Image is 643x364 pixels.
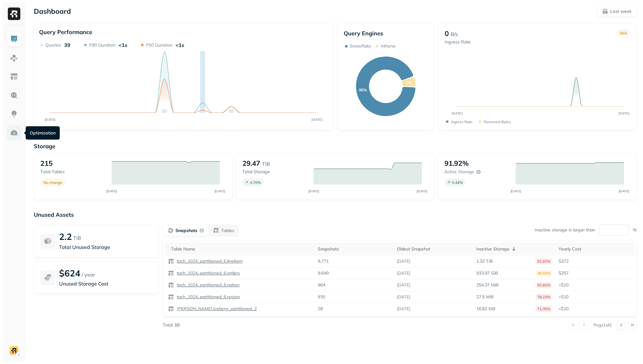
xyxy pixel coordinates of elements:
[168,306,174,312] img: table
[451,30,458,38] p: B/s
[484,119,511,124] p: Removed bytes
[10,73,18,81] img: Asset Explorer
[559,294,631,300] p: <$10
[10,129,18,137] img: Optimization
[34,7,71,16] p: Dashboard
[168,294,174,300] img: table
[43,180,62,185] p: No change
[559,270,631,276] p: $257
[174,270,240,276] a: tpch_1024_partitioned_6.orders
[444,159,469,168] p: 91.92%
[559,246,631,252] div: Yearly Cost
[34,143,637,150] p: Storage
[175,270,240,276] p: tpch_1024_partitioned_6.orders
[168,258,174,265] img: table
[535,294,552,300] p: 78.23%
[318,258,329,264] p: 9,771
[59,243,152,251] p: Total Unused Storage
[359,88,367,92] text: 95%
[89,42,115,48] p: P90 Duration
[45,42,61,48] p: Queries
[620,31,627,35] p: N/A
[452,180,463,185] p: 0.44 %
[318,306,323,312] p: 28
[174,306,257,312] a: [PERSON_NAME].iceberg_partitioned_2
[633,227,637,233] p: %
[610,8,631,14] p: Last week
[594,322,612,328] p: Page 1 of 2
[476,306,495,312] p: 16.82 KiB
[559,282,631,288] p: <$10
[175,306,257,312] p: [PERSON_NAME].iceberg_partitioned_2
[535,258,552,265] p: 51.92%
[397,258,410,264] p: [DATE]
[397,270,410,276] p: [DATE]
[597,6,637,17] button: Last week
[242,159,260,168] p: 29.47
[350,43,371,49] p: Snowflake
[82,271,95,278] p: / year
[146,42,172,48] p: P50 Duration
[106,189,117,193] tspan: [DATE]
[175,322,180,328] p: 10
[171,246,311,252] div: Table Name
[59,231,72,242] p: 2.2
[175,282,240,288] p: tpch_1024_partitioned_6.nation
[476,282,499,288] p: 254.37 MiB
[214,189,225,193] tspan: [DATE]
[444,169,474,175] p: Active storage
[221,228,234,234] p: Tables
[476,258,493,264] p: 1.32 TiB
[318,246,391,252] div: Snapshots
[559,306,631,312] p: <$10
[535,227,595,233] p: Inactive storage is larger than
[397,282,410,288] p: [DATE]
[311,118,322,122] tspan: [DATE]
[59,268,80,279] p: $624
[175,42,184,48] p: <1s
[73,234,81,242] p: TiB
[397,306,410,312] p: [DATE]
[445,39,471,45] p: Ingress Rate
[476,294,494,300] p: 27.5 MiB
[619,111,630,115] tspan: [DATE]
[416,189,427,193] tspan: [DATE]
[64,42,70,48] p: 39
[535,282,552,288] p: 92.92%
[168,282,174,288] img: table
[45,118,56,122] tspan: [DATE]
[34,211,637,218] p: Unused Assets
[175,258,243,264] p: tpch_1024_partitioned_6.lineitem
[10,54,18,62] img: Assets
[10,91,18,99] img: Query Explorer
[10,110,18,118] img: Insights
[618,189,629,193] tspan: [DATE]
[39,28,92,36] p: Query Performance
[174,282,240,288] a: tpch_1024_partitioned_6.nation
[119,42,127,48] p: <1s
[397,246,470,252] div: Oldest Snapshot
[318,270,329,276] p: 9,649
[451,119,473,124] p: Ingress Rate
[8,8,20,20] img: Ryft
[510,189,521,193] tspan: [DATE]
[250,180,261,185] p: 4.76 %
[168,270,174,276] img: table
[476,246,509,252] p: Inactive Storage
[445,29,449,38] p: 0
[318,282,325,288] p: 964
[26,126,60,140] div: Optimization
[535,306,552,312] p: 71.35%
[40,169,105,175] p: Total tables
[10,35,18,43] img: Dashboard
[535,270,552,276] p: 48.59%
[344,30,428,37] p: Query Engines
[175,228,197,234] p: Snapshots
[174,258,243,264] a: tpch_1024_partitioned_6.lineitem
[175,294,240,300] p: tpch_1024_partitioned_6.region
[174,294,240,300] a: tpch_1024_partitioned_6.region
[10,346,18,355] img: demo
[163,322,173,328] p: Total
[397,294,410,300] p: [DATE]
[476,270,498,276] p: 933.97 GiB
